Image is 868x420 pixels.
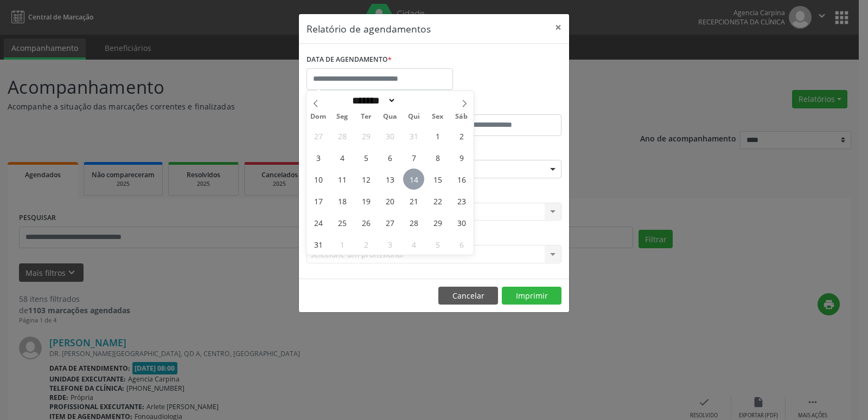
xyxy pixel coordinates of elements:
[355,125,376,146] span: Julho 29, 2025
[427,212,448,233] span: Agosto 29, 2025
[379,169,400,190] span: Agosto 13, 2025
[403,212,424,233] span: Agosto 28, 2025
[331,234,353,255] span: Setembro 1, 2025
[426,113,450,120] span: Sex
[451,147,472,168] span: Agosto 9, 2025
[378,113,402,120] span: Qua
[307,22,431,36] h5: Relatório de agendamentos
[330,113,354,120] span: Seg
[427,125,448,146] span: Agosto 1, 2025
[379,125,400,146] span: Julho 30, 2025
[396,95,432,106] input: Year
[308,234,329,255] span: Agosto 31, 2025
[331,169,353,190] span: Agosto 11, 2025
[379,212,400,233] span: Agosto 27, 2025
[331,147,353,168] span: Agosto 4, 2025
[307,51,392,68] label: DATA DE AGENDAMENTO
[403,125,424,146] span: Julho 31, 2025
[379,147,400,168] span: Agosto 6, 2025
[331,190,353,211] span: Agosto 18, 2025
[502,287,561,305] button: Imprimir
[331,212,353,233] span: Agosto 25, 2025
[308,212,329,233] span: Agosto 24, 2025
[379,190,400,211] span: Agosto 20, 2025
[348,95,396,106] select: Month
[451,125,472,146] span: Agosto 2, 2025
[427,147,448,168] span: Agosto 8, 2025
[547,14,569,41] button: Close
[307,113,330,120] span: Dom
[427,234,448,255] span: Setembro 5, 2025
[354,113,378,120] span: Ter
[451,234,472,255] span: Setembro 6, 2025
[437,98,561,114] label: ATÉ
[451,212,472,233] span: Agosto 30, 2025
[355,147,376,168] span: Agosto 5, 2025
[355,190,376,211] span: Agosto 19, 2025
[402,113,426,120] span: Qui
[403,190,424,211] span: Agosto 21, 2025
[355,234,376,255] span: Setembro 2, 2025
[451,169,472,190] span: Agosto 16, 2025
[403,169,424,190] span: Agosto 14, 2025
[427,169,448,190] span: Agosto 15, 2025
[438,287,498,305] button: Cancelar
[331,125,353,146] span: Julho 28, 2025
[379,234,400,255] span: Setembro 3, 2025
[355,212,376,233] span: Agosto 26, 2025
[403,147,424,168] span: Agosto 7, 2025
[403,234,424,255] span: Setembro 4, 2025
[308,147,329,168] span: Agosto 3, 2025
[450,113,474,120] span: Sáb
[308,169,329,190] span: Agosto 10, 2025
[355,169,376,190] span: Agosto 12, 2025
[308,125,329,146] span: Julho 27, 2025
[451,190,472,211] span: Agosto 23, 2025
[427,190,448,211] span: Agosto 22, 2025
[308,190,329,211] span: Agosto 17, 2025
